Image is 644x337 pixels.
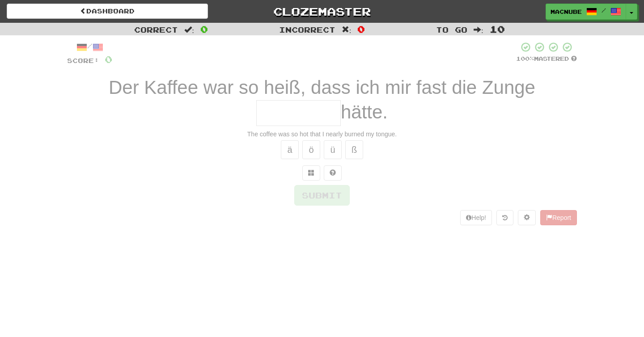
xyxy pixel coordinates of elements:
span: 10 [490,24,505,34]
span: / [602,7,606,13]
div: Mastered [516,55,577,63]
span: : [184,26,194,34]
button: ü [324,140,342,159]
span: Der Kaffee war so heiß, dass ich mir fast die Zunge [109,77,535,98]
button: ß [345,140,363,159]
span: 0 [357,24,365,34]
span: : [342,26,352,34]
span: hätte. [341,101,388,122]
a: Clozemaster [221,4,423,19]
button: Round history (alt+y) [496,210,513,225]
button: ö [302,140,320,159]
a: Dashboard [7,4,208,19]
span: To go [436,25,467,34]
div: The coffee was so hot that I nearly burned my tongue. [67,130,577,139]
span: Score: [67,57,99,64]
span: macnube [551,8,582,16]
button: Submit [294,185,350,206]
span: Incorrect [279,25,335,34]
span: Correct [134,25,178,34]
div: / [67,42,112,53]
a: macnube / [546,4,626,20]
span: 100 % [516,55,534,62]
button: Help! [460,210,492,225]
span: : [474,26,483,34]
span: 0 [105,54,112,65]
button: Single letter hint - you only get 1 per sentence and score half the points! alt+h [324,165,342,181]
button: Switch sentence to multiple choice alt+p [302,165,320,181]
button: ä [281,140,299,159]
span: 0 [200,24,208,34]
button: Report [540,210,577,225]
